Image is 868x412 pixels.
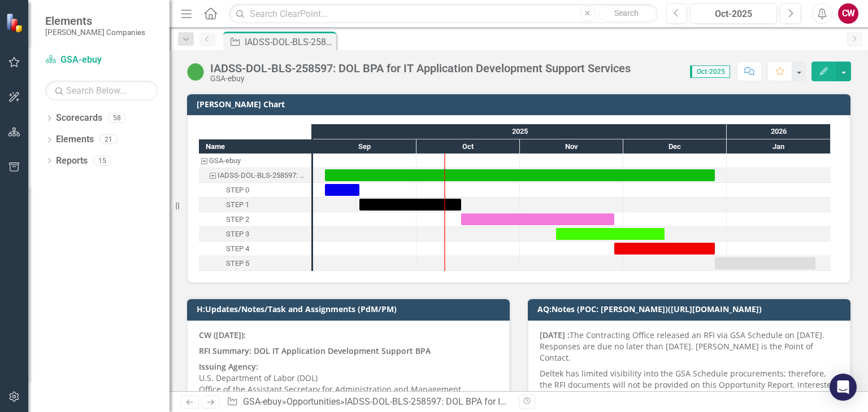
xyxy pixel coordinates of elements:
[325,184,359,196] div: Task: Start date: 2025-09-04 End date: 2025-09-14
[313,124,727,139] div: 2025
[359,199,461,211] div: Task: Start date: 2025-09-14 End date: 2025-10-14
[226,183,249,198] div: STEP 0
[199,198,311,212] div: Task: Start date: 2025-09-14 End date: 2025-10-14
[199,168,311,183] div: Task: Start date: 2025-09-04 End date: 2025-12-28
[186,63,205,81] img: Active
[226,212,249,227] div: STEP 2
[99,135,118,144] div: 21
[694,7,773,21] div: Oct-2025
[830,374,857,401] div: Open Intercom Messenger
[199,212,311,227] div: STEP 2
[226,242,249,256] div: STEP 4
[243,396,282,407] a: GSA-ebuy
[56,112,102,125] a: Scorecards
[210,62,631,74] div: IADSS-DOL-BLS-258597: DOL BPA for IT Application Development Support Services
[199,183,311,198] div: Task: Start date: 2025-09-04 End date: 2025-09-14
[345,396,678,407] div: IADSS-DOL-BLS-258597: DOL BPA for IT Application Development Support Services
[45,81,158,100] input: Search Below...
[56,155,88,168] a: Reports
[229,4,657,24] input: Search ClearPoint...
[461,213,614,225] div: Task: Start date: 2025-10-14 End date: 2025-11-28
[93,156,111,165] div: 15
[690,65,730,78] span: Oct-2025
[623,139,727,154] div: Dec
[537,305,845,313] h3: AQ:Notes (POC: [PERSON_NAME])([URL][DOMAIN_NAME])
[199,227,311,242] div: Task: Start date: 2025-11-11 End date: 2025-12-13
[199,198,311,212] div: STEP 1
[540,330,570,340] strong: [DATE] :
[6,12,25,32] img: ClearPoint Strategy
[226,256,249,271] div: STEP 5
[199,227,311,242] div: STEP 3
[199,242,311,256] div: STEP 4
[325,169,715,181] div: Task: Start date: 2025-09-04 End date: 2025-12-28
[199,256,311,271] div: Task: Start date: 2025-12-28 End date: 2026-01-27
[197,305,504,313] h3: H:Updates/Notes/Task and Assignments (PdM/PM)
[727,124,831,139] div: 2026
[227,396,510,409] div: » »
[199,345,431,356] strong: RFI Summary: DOL IT Application Development Support BPA
[226,198,249,212] div: STEP 1
[209,154,241,168] div: GSA-ebuy
[199,139,311,154] div: Name
[199,330,246,340] strong: CW ([DATE]):
[199,361,258,372] strong: Issuing Agency:
[199,242,311,256] div: Task: Start date: 2025-11-28 End date: 2025-12-28
[199,183,311,198] div: STEP 0
[197,100,845,108] h3: [PERSON_NAME] Chart
[199,154,311,168] div: GSA-ebuy
[45,14,145,28] span: Elements
[614,243,715,255] div: Task: Start date: 2025-11-28 End date: 2025-12-28
[45,28,145,37] small: [PERSON_NAME] Companies
[45,54,158,67] a: GSA-ebuy
[540,330,839,366] p: The Contracting Office released an RFI via GSA Schedule on [DATE]. Responses are due no later tha...
[520,139,623,154] div: Nov
[313,139,416,154] div: Sep
[56,133,94,146] a: Elements
[715,257,815,269] div: Task: Start date: 2025-12-28 End date: 2026-01-27
[199,212,311,227] div: Task: Start date: 2025-10-14 End date: 2025-11-28
[108,113,126,123] div: 58
[218,168,308,183] div: IADSS-DOL-BLS-258597: DOL BPA for IT Application Development Support Services
[690,3,777,24] button: Oct-2025
[598,6,655,21] button: Search
[838,3,858,24] button: CW
[199,359,498,397] p: U.S. Department of Labor (DOL) Office of the Assistant Secretary for Administration and Management
[210,74,631,83] div: GSA-ebuy
[727,139,831,154] div: Jan
[245,35,333,49] div: IADSS-DOL-BLS-258597: DOL BPA for IT Application Development Support Services
[199,154,311,168] div: Task: GSA-ebuy Start date: 2025-09-04 End date: 2025-09-05
[614,8,639,17] span: Search
[226,227,249,242] div: STEP 3
[199,256,311,271] div: STEP 5
[287,396,340,407] a: Opportunities
[199,168,311,183] div: IADSS-DOL-BLS-258597: DOL BPA for IT Application Development Support Services
[416,139,520,154] div: Oct
[556,228,665,240] div: Task: Start date: 2025-11-11 End date: 2025-12-13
